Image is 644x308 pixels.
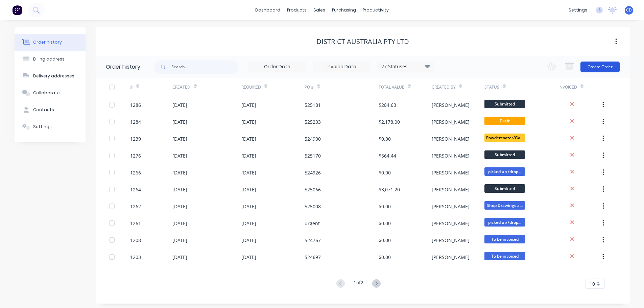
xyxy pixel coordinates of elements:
span: To be invoiced [484,235,525,243]
div: [DATE] [241,254,256,261]
div: [PERSON_NAME] [432,203,470,210]
div: PO # [305,78,379,96]
div: 1261 [130,220,141,227]
div: $0.00 [379,135,391,142]
div: 524900 [305,135,321,142]
span: picked up /drop... [484,167,525,176]
div: [DATE] [172,237,187,244]
div: $0.00 [379,254,391,261]
div: [DATE] [172,203,187,210]
div: [DATE] [172,118,187,125]
button: Order history [15,34,86,51]
div: Order history [106,63,140,71]
div: 524926 [305,169,321,176]
div: [DATE] [172,152,187,159]
button: Contacts [15,101,86,118]
div: 525008 [305,203,321,210]
div: [DATE] [172,186,187,193]
div: $564.44 [379,152,396,159]
span: Submitted [484,150,525,159]
button: Settings [15,118,86,135]
div: Status [484,84,499,90]
div: Required [241,78,305,96]
div: [PERSON_NAME] [432,135,470,142]
input: Search... [171,60,238,74]
button: Delivery addresses [15,68,86,85]
div: sales [310,5,329,15]
div: Collaborate [33,90,60,96]
div: [PERSON_NAME] [432,237,470,244]
span: Submitted [484,100,525,108]
span: Submitted [484,184,525,193]
div: Total Value [379,84,404,90]
div: # [130,78,172,96]
div: [PERSON_NAME] [432,220,470,227]
span: 10 [590,280,595,287]
div: [DATE] [172,254,187,261]
div: products [284,5,310,15]
div: [PERSON_NAME] [432,186,470,193]
div: [DATE] [172,169,187,176]
div: Created By [432,78,484,96]
button: Create Order [580,62,620,72]
input: Order Date [249,62,306,72]
div: [PERSON_NAME] [432,101,470,109]
div: urgent [305,220,320,227]
div: Settings [33,124,52,130]
div: Total Value [379,78,431,96]
div: [DATE] [241,118,256,125]
div: $0.00 [379,220,391,227]
div: [DATE] [241,101,256,109]
div: 1208 [130,237,141,244]
div: [DATE] [241,169,256,176]
div: 1286 [130,101,141,109]
div: Created [172,78,241,96]
div: settings [565,5,591,15]
div: 525066 [305,186,321,193]
div: 524767 [305,237,321,244]
div: Delivery addresses [33,73,74,79]
div: [PERSON_NAME] [432,118,470,125]
div: 1284 [130,118,141,125]
div: [DATE] [241,237,256,244]
div: Contacts [33,107,54,113]
div: $0.00 [379,203,391,210]
div: 27 Statuses [377,63,434,70]
div: Status [484,78,558,96]
span: Draft [484,117,525,125]
div: Created By [432,84,456,90]
div: $2,178.00 [379,118,400,125]
div: [PERSON_NAME] [432,169,470,176]
div: productivity [359,5,392,15]
div: Required [241,84,261,90]
div: Order history [33,39,62,45]
div: Invoiced [558,84,577,90]
div: [DATE] [241,186,256,193]
div: purchasing [329,5,359,15]
img: Factory [12,5,22,15]
div: [DATE] [241,152,256,159]
div: 1264 [130,186,141,193]
span: Shop Drawings a... [484,201,525,210]
div: $0.00 [379,169,391,176]
div: 1266 [130,169,141,176]
div: $0.00 [379,237,391,244]
button: Collaborate [15,85,86,101]
span: Powdercoater/Ga... [484,134,525,142]
div: [PERSON_NAME] [432,254,470,261]
div: Created [172,84,190,90]
div: 525203 [305,118,321,125]
div: $3,071.20 [379,186,400,193]
a: dashboard [252,5,284,15]
div: PO # [305,84,314,90]
div: # [130,84,133,90]
div: [DATE] [172,220,187,227]
div: 1203 [130,254,141,261]
div: Billing address [33,56,65,62]
div: 1 of 2 [354,279,363,289]
div: Invoiced [558,78,601,96]
div: [DATE] [172,101,187,109]
div: 1239 [130,135,141,142]
div: 524697 [305,254,321,261]
div: [PERSON_NAME] [432,152,470,159]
